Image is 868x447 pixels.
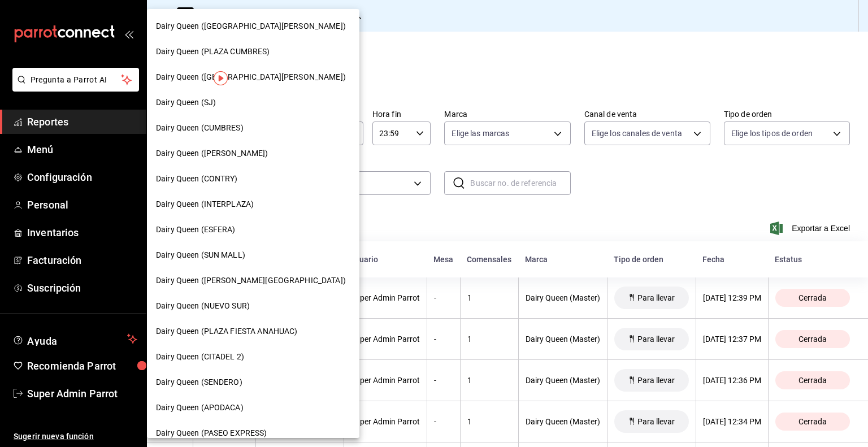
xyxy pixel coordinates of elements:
div: Dairy Queen (APODACA) [147,395,359,420]
div: Dairy Queen (PLAZA FIESTA ANAHUAC) [147,319,359,344]
div: Dairy Queen ([GEOGRAPHIC_DATA][PERSON_NAME]) [147,64,359,90]
div: Dairy Queen (CONTRY) [147,166,359,192]
span: Dairy Queen (CITADEL 2) [156,351,244,363]
span: Dairy Queen (APODACA) [156,402,244,414]
div: Dairy Queen (CUMBRES) [147,115,359,141]
div: Dairy Queen ([PERSON_NAME]) [147,141,359,166]
span: Dairy Queen ([GEOGRAPHIC_DATA][PERSON_NAME]) [156,71,346,83]
span: Dairy Queen (PASEO EXPRESS) [156,427,267,439]
div: Dairy Queen (NUEVO SUR) [147,293,359,319]
span: Dairy Queen ([PERSON_NAME][GEOGRAPHIC_DATA]) [156,275,346,287]
div: Dairy Queen (SJ) [147,90,359,115]
div: Dairy Queen (CITADEL 2) [147,344,359,370]
span: Dairy Queen (SJ) [156,97,216,109]
div: Dairy Queen (PASEO EXPRESS) [147,420,359,446]
span: Dairy Queen (NUEVO SUR) [156,300,250,312]
img: Tooltip marker [214,71,228,85]
div: Dairy Queen ([PERSON_NAME][GEOGRAPHIC_DATA]) [147,268,359,293]
div: Dairy Queen (SUN MALL) [147,242,359,268]
div: Dairy Queen (PLAZA CUMBRES) [147,39,359,64]
span: Dairy Queen (SENDERO) [156,376,242,388]
div: Dairy Queen ([GEOGRAPHIC_DATA][PERSON_NAME]) [147,14,359,39]
span: Dairy Queen ([PERSON_NAME]) [156,147,268,159]
span: Dairy Queen (PLAZA FIESTA ANAHUAC) [156,326,297,337]
span: Dairy Queen (INTERPLAZA) [156,198,254,210]
span: Dairy Queen (CUMBRES) [156,122,244,134]
div: Dairy Queen (ESFERA) [147,217,359,242]
div: Dairy Queen (INTERPLAZA) [147,192,359,217]
span: Dairy Queen ([GEOGRAPHIC_DATA][PERSON_NAME]) [156,20,346,32]
span: Dairy Queen (PLAZA CUMBRES) [156,46,270,58]
span: Dairy Queen (CONTRY) [156,173,238,185]
span: Dairy Queen (SUN MALL) [156,249,245,261]
div: Dairy Queen (SENDERO) [147,370,359,395]
span: Dairy Queen (ESFERA) [156,224,236,236]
